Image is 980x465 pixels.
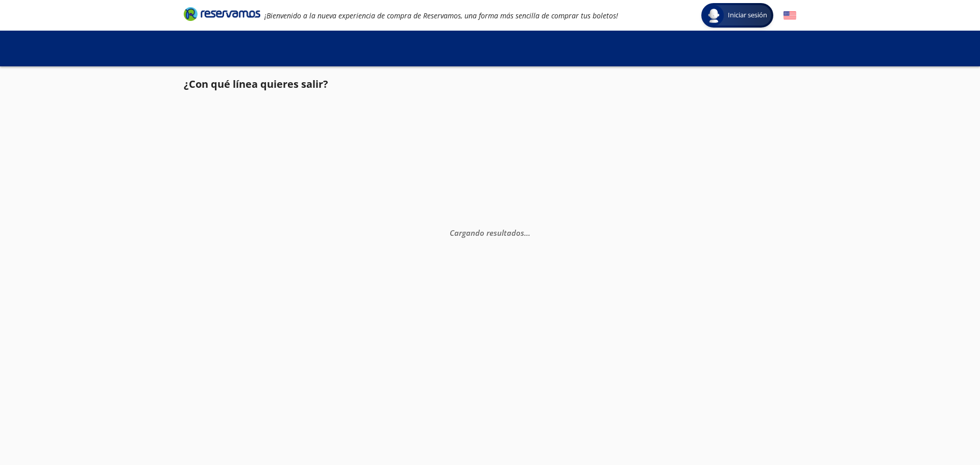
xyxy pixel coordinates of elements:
span: . [526,227,528,237]
em: ¡Bienvenido a la nueva experiencia de compra de Reservamos, una forma más sencilla de comprar tus... [264,11,618,20]
span: Iniciar sesión [724,10,771,20]
button: English [783,9,796,22]
span: . [528,227,530,237]
span: . [524,227,526,237]
em: Cargando resultados [450,227,530,237]
i: Brand Logo [184,6,260,21]
a: Brand Logo [184,6,260,25]
p: ¿Con qué línea quieres salir? [184,77,328,92]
